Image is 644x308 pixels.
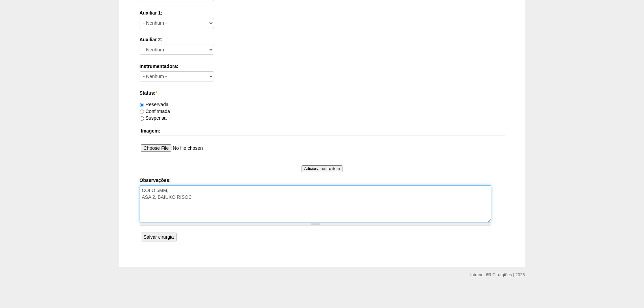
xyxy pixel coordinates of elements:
label: Status: [140,90,505,96]
label: Suspensa [140,115,167,121]
label: Reservada [140,102,169,107]
label: Auxiliar 1: [140,9,505,16]
label: Auxiliar 2: [140,36,505,43]
th: Imagem: [140,126,505,136]
input: Confirmada [140,110,144,114]
label: Instrumentadora: [140,63,505,70]
label: Confirmada [140,109,170,114]
label: Observações: [140,177,505,184]
input: Adicionar outro item [302,165,343,172]
div: Intranet 6R Cirurgiões | 2025 [470,271,525,278]
input: Suspensa [140,116,144,121]
input: Salvar cirurgia [141,233,176,241]
span: Este campo é obrigatório. [156,90,157,96]
input: Reservada [140,103,144,107]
